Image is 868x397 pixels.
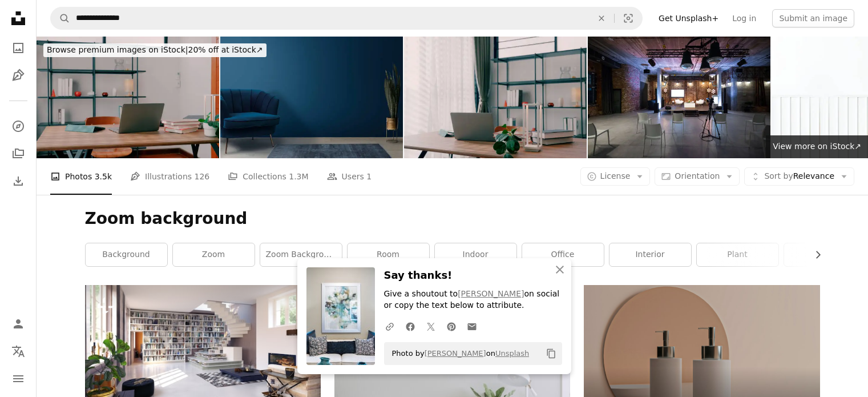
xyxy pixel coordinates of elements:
a: Explore [7,115,30,138]
a: Collections [7,142,30,165]
a: Photos [7,37,30,59]
img: Retro living room interior design [220,37,403,158]
a: Browse premium images on iStock|20% off at iStock↗ [37,37,273,64]
a: Users 1 [327,158,372,195]
a: Share on Pinterest [441,315,462,338]
a: Log in [725,9,763,27]
a: modern living interior. 3d rendering concept design [85,350,321,360]
a: [PERSON_NAME] [425,349,486,358]
a: Share over email [462,315,482,338]
a: Log in / Sign up [7,312,30,335]
a: room [348,243,429,266]
a: indoor [435,243,516,266]
span: License [600,171,631,181]
p: Give a shoutout to on social or copy the text below to attribute. [384,288,562,311]
a: grey [784,243,866,266]
a: [PERSON_NAME] [458,289,524,298]
span: Photo by on [386,344,530,363]
img: Table with Laptop and Studying Supplies, Ready for Upcoming Online Class. [404,37,587,158]
form: Find visuals sitewide [50,7,643,30]
button: Search Unsplash [51,7,70,29]
button: Language [7,340,30,363]
span: View more on iStock ↗ [773,142,861,151]
a: View more on iStock↗ [766,135,868,158]
button: Sort byRelevance [744,167,854,186]
button: scroll list to the right [808,243,820,266]
button: Orientation [655,167,740,186]
a: Collections 1.3M [228,158,308,195]
img: Table with Laptop and Studying Supplies, Ready for Upcoming Online Class. [37,37,219,158]
a: interior [609,243,691,266]
span: 126 [195,170,210,183]
a: Share on Twitter [421,315,441,338]
span: Relevance [764,171,834,182]
span: Browse premium images on iStock | [47,45,188,54]
span: 1 [366,170,372,183]
a: Illustrations 126 [130,158,209,195]
span: Sort by [764,171,793,181]
a: plant [697,243,778,266]
button: Clear [589,7,614,29]
a: Download History [7,170,30,193]
a: office [522,243,604,266]
a: Illustrations [7,64,30,87]
button: Visual search [615,7,642,29]
a: zoom background office [260,243,342,266]
a: Get Unsplash+ [652,9,725,27]
a: Unsplash [495,349,529,358]
a: background [86,243,167,266]
button: Menu [7,367,30,390]
button: Copy to clipboard [542,344,561,363]
span: 1.3M [289,170,308,183]
button: License [580,167,651,186]
h3: Say thanks! [384,267,562,284]
button: Submit an image [772,9,854,27]
span: Orientation [675,171,720,181]
span: 20% off at iStock ↗ [47,45,263,54]
a: zoom [173,243,255,266]
h1: Zoom background [85,208,820,229]
img: Modern seminar space in convention center [588,37,770,158]
a: Share on Facebook [400,315,421,338]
